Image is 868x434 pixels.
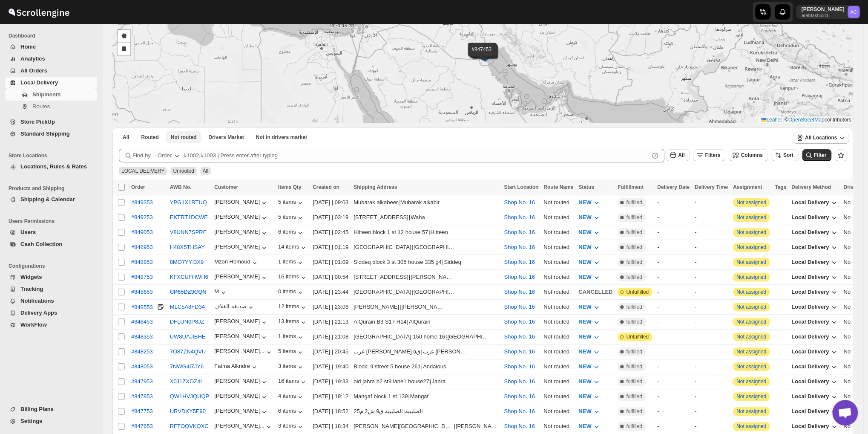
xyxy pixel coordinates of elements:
button: [PERSON_NAME] [214,408,268,416]
button: Users [5,226,97,238]
button: #847853 [131,393,153,399]
button: Shop No. 16 [504,199,535,205]
div: 5 items [278,199,305,207]
button: Not assigned [736,319,766,325]
button: [PERSON_NAME] [214,393,268,401]
button: Not assigned [736,289,766,295]
button: NEW [573,330,606,344]
button: #848453 [131,318,153,325]
button: #849353 [131,199,153,205]
span: Shipping & Calendar [20,196,75,203]
span: Unrouted [173,168,194,174]
button: Not assigned [736,244,766,250]
a: Leaflet [761,117,782,123]
div: 12 items [278,303,308,312]
div: 16 items [278,273,308,282]
button: NEW [573,420,606,433]
button: All Orders [5,65,97,77]
button: [PERSON_NAME] [214,378,268,386]
button: Local Delivery [786,360,843,373]
button: [PERSON_NAME] [214,333,268,341]
div: #848053 [131,363,153,370]
a: OpenStreetMap [788,117,825,123]
span: Analytics [20,55,45,62]
span: Local Delivery [791,333,829,340]
button: NEW [573,390,606,403]
button: [PERSON_NAME]... [214,422,273,431]
span: Standard Shipping [20,130,70,137]
button: 5 items [278,214,305,222]
button: NEW [573,226,606,239]
p: arabfashion1 [801,13,844,18]
div: M [214,288,227,297]
button: 7O87ZN4QVU [170,348,206,355]
div: [PERSON_NAME] [214,273,268,282]
button: Tracking [5,283,97,295]
span: Find by [132,151,151,160]
button: Local Delivery [786,390,843,403]
div: [PERSON_NAME] [214,318,268,327]
button: Not assigned [736,423,766,429]
span: Local Delivery [20,79,58,86]
span: Customer [214,184,238,190]
span: Drivers Market [208,134,244,141]
button: Local Delivery [786,285,843,299]
button: NEW [573,240,606,254]
button: #848953 [131,244,153,250]
button: #847953 [131,378,153,385]
div: © contributors [759,116,853,124]
span: NEW [578,393,591,399]
span: Home [20,43,36,50]
button: Widgets [5,271,97,283]
button: [PERSON_NAME] [214,214,268,222]
button: Not assigned [736,229,766,235]
div: Order [158,151,172,160]
div: #848753 [131,274,153,280]
button: Local Delivery [786,420,843,433]
span: NEW [578,363,591,370]
div: 6 items [278,408,305,416]
button: [PERSON_NAME] [214,243,268,252]
button: Shop No. 16 [504,378,535,385]
span: Locations, Rules & Rates [20,163,87,170]
span: Local Delivery [791,274,829,280]
span: Shipping Address [354,184,397,190]
button: 3 items [278,422,305,431]
button: NEW [573,375,606,388]
div: [PERSON_NAME] [214,199,268,207]
span: Local Delivery [791,304,829,310]
button: [PERSON_NAME] [214,229,268,237]
button: CP65DZ3CQN [170,289,207,295]
div: 13 items [278,318,308,327]
button: Shop No. 16 [504,244,535,250]
button: Local Delivery [786,405,843,418]
button: Not assigned [736,304,766,310]
button: 1 items [278,258,305,267]
span: NEW [578,259,591,265]
button: NEW [573,211,606,224]
button: Unrouted [166,131,202,143]
span: NEW [578,333,591,340]
span: NEW [578,378,591,385]
span: Users [20,229,36,235]
button: All Locations [793,132,849,144]
button: 8MO7YYI3X9 [170,259,204,265]
button: 0 items [278,288,305,297]
button: Claimable [203,131,249,143]
button: Local Delivery [786,345,843,359]
span: NEW [578,318,591,325]
button: Sort [771,149,799,161]
button: #848553 [131,303,153,311]
button: Shop No. 16 [504,408,535,414]
span: All [678,152,684,158]
button: NEW [573,345,606,359]
button: YPG1X1RTUQ [170,199,207,205]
